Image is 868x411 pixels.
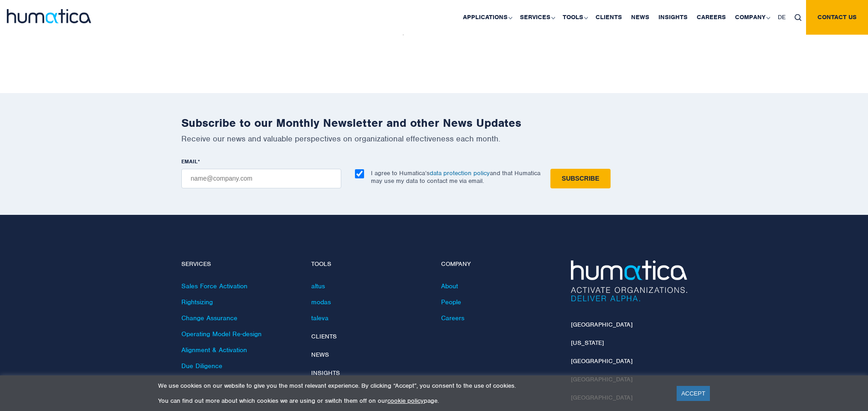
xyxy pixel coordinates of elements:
[181,158,198,165] span: EMAIL
[311,369,340,377] a: Insights
[355,169,364,178] input: I agree to Humatica’sdata protection policyand that Humatica may use my data to contact me via em...
[430,169,490,177] a: data protection policy
[181,330,262,338] a: Operating Model Re-design
[571,357,632,365] a: [GEOGRAPHIC_DATA]
[571,260,687,302] img: Humatica
[158,397,665,405] p: You can find out more about which cookies we are using or switch them off on our page.
[441,260,557,268] h4: Company
[778,13,786,21] span: DE
[311,351,329,359] a: News
[441,314,464,322] a: Careers
[677,386,710,401] a: ACCEPT
[387,397,424,405] a: cookie policy
[181,260,298,268] h4: Services
[181,282,247,290] a: Sales Force Activation
[571,321,632,328] a: [GEOGRAPHIC_DATA]
[550,169,611,188] input: Subscribe
[181,314,237,322] a: Change Assurance
[158,382,665,390] p: We use cookies on our website to give you the most relevant experience. By clicking “Accept”, you...
[311,333,337,340] a: Clients
[311,298,331,306] a: modas
[181,116,687,130] h2: Subscribe to our Monthly Newsletter and other News Updates
[181,346,247,354] a: Alignment & Activation
[311,314,329,322] a: taleva
[311,260,427,268] h4: Tools
[441,282,458,290] a: About
[311,282,325,290] a: altus
[7,9,91,23] img: logo
[795,14,801,21] img: search_icon
[181,362,222,370] a: Due Diligence
[181,169,341,188] input: name@company.com
[371,169,540,185] p: I agree to Humatica’s and that Humatica may use my data to contact me via email.
[181,298,213,306] a: Rightsizing
[571,339,604,347] a: [US_STATE]
[441,298,461,306] a: People
[181,134,687,144] p: Receive our news and valuable perspectives on organizational effectiveness each month.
